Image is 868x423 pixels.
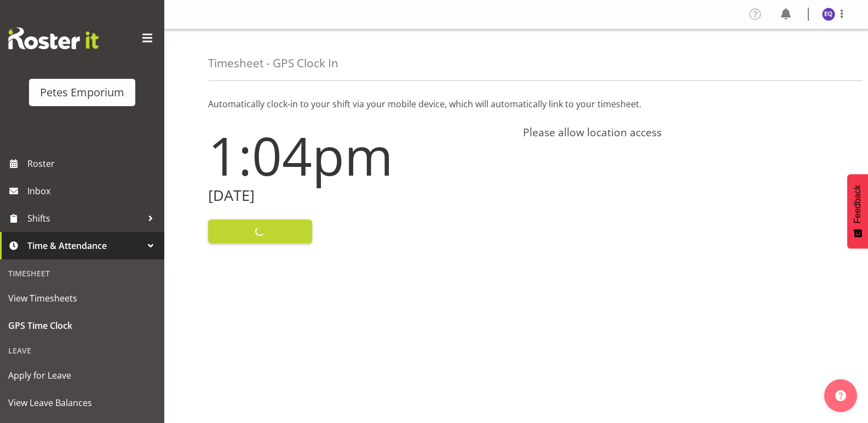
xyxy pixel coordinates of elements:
p: Automatically clock-in to your shift via your mobile device, which will automatically link to you... [208,97,824,111]
span: Apply for Leave [8,367,156,384]
button: Feedback - Show survey [847,174,868,248]
div: Leave [3,339,162,362]
a: View Timesheets [3,285,162,312]
span: View Timesheets [8,290,156,306]
h1: 1:04pm [208,126,510,185]
a: Apply for Leave [3,362,162,389]
span: Roster [27,155,159,172]
span: GPS Time Clock [8,317,156,334]
img: esperanza-querido10799.jpg [822,8,835,21]
h4: Please allow location access [523,126,825,139]
span: Time & Attendance [27,237,142,254]
a: View Leave Balances [3,389,162,416]
span: Feedback [853,185,863,223]
img: help-xxl-2.png [835,390,846,401]
div: Timesheet [3,262,162,285]
a: GPS Time Clock [3,312,162,339]
span: Shifts [27,210,142,227]
div: Petes Emporium [40,84,124,101]
img: Rosterit website logo [8,27,99,49]
span: Inbox [27,183,159,199]
h2: [DATE] [208,187,510,204]
span: View Leave Balances [8,395,156,411]
h4: Timesheet - GPS Clock In [208,57,338,69]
